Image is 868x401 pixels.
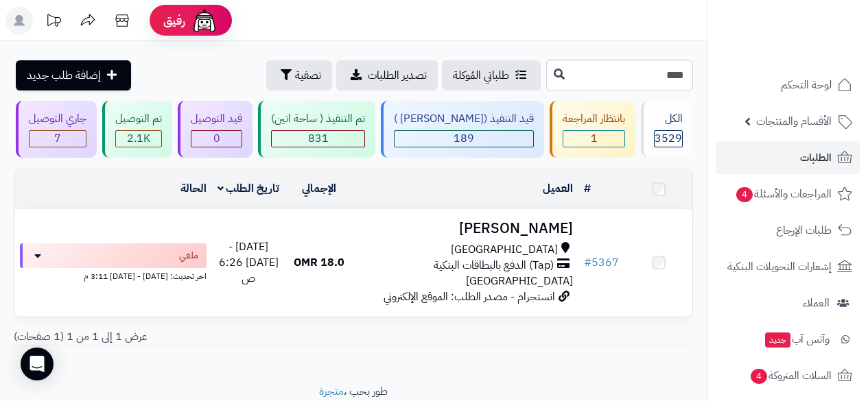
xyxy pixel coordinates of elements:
span: 831 [308,130,329,147]
span: 0 [213,130,220,147]
span: 1 [591,130,598,147]
span: [GEOGRAPHIC_DATA] [466,273,573,289]
a: الطلبات [716,141,860,174]
span: إشعارات التحويلات البنكية [727,257,832,276]
span: تصفية [295,67,321,84]
span: إضافة طلب جديد [27,67,101,84]
span: 3529 [655,130,682,147]
a: طلباتي المُوكلة [442,60,541,90]
div: جاري التوصيل [29,111,86,127]
span: 4 [736,187,753,202]
span: الأقسام والمنتجات [756,112,832,131]
div: تم التوصيل [115,111,162,127]
a: إشعارات التحويلات البنكية [716,250,860,283]
a: تصدير الطلبات [336,60,438,90]
a: قيد التنفيذ ([PERSON_NAME] ) 189 [378,101,547,158]
a: العميل [543,180,573,197]
span: طلبات الإرجاع [776,221,832,240]
span: [DATE] - [DATE] 6:26 ص [219,239,279,287]
img: ai-face.png [191,7,218,34]
span: # [584,254,591,271]
span: 18.0 OMR [294,254,344,271]
a: قيد التوصيل 0 [175,101,255,158]
a: لوحة التحكم [716,69,860,101]
a: الكل3529 [638,101,696,158]
div: 1 [563,131,624,147]
a: الإجمالي [302,180,336,197]
a: المراجعات والأسئلة4 [716,178,860,210]
a: السلات المتروكة4 [716,359,860,392]
a: العملاء [716,287,860,319]
a: جاري التوصيل 7 [13,101,99,158]
div: 7 [30,131,86,147]
span: المراجعات والأسئلة [735,184,832,204]
a: #5367 [584,254,619,271]
span: تصدير الطلبات [368,67,427,84]
span: ملغي [179,249,198,263]
span: 189 [454,130,474,147]
span: طلباتي المُوكلة [453,67,509,84]
span: الطلبات [800,148,832,167]
span: انستجرام - مصدر الطلب: الموقع الإلكتروني [384,289,555,305]
span: 7 [54,130,61,147]
a: وآتس آبجديد [716,323,860,356]
span: [GEOGRAPHIC_DATA] [451,242,558,258]
a: بانتظار المراجعة 1 [547,101,638,158]
a: تم التنفيذ ( ساحة اتين) 831 [255,101,378,158]
a: # [584,180,591,197]
div: الكل [654,111,683,127]
a: تاريخ الطلب [218,180,280,197]
div: تم التنفيذ ( ساحة اتين) [271,111,365,127]
span: رفيق [163,12,185,29]
div: 189 [395,131,533,147]
div: 0 [191,131,242,147]
a: متجرة [319,383,344,400]
span: جديد [765,332,790,348]
a: طلبات الإرجاع [716,214,860,247]
span: (Tap) الدفع بالبطاقات البنكية [434,258,554,274]
span: وآتس آب [764,330,830,349]
span: العملاء [803,293,830,313]
button: تصفية [266,60,332,90]
span: 4 [751,369,767,384]
span: 2.1K [127,130,150,147]
a: تم التوصيل 2.1K [99,101,175,158]
div: 2053 [116,131,161,147]
div: قيد التوصيل [191,111,242,127]
div: Open Intercom Messenger [21,348,54,380]
a: الحالة [180,180,207,197]
div: عرض 1 إلى 1 من 1 (1 صفحات) [3,329,353,345]
div: قيد التنفيذ ([PERSON_NAME] ) [394,111,534,127]
span: لوحة التحكم [781,75,832,95]
div: 831 [272,131,364,147]
div: اخر تحديث: [DATE] - [DATE] 3:11 م [20,268,207,282]
a: إضافة طلب جديد [16,60,131,90]
h3: [PERSON_NAME] [358,221,573,236]
div: بانتظار المراجعة [563,111,625,127]
a: تحديثات المنصة [36,7,71,38]
span: السلات المتروكة [749,366,832,385]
